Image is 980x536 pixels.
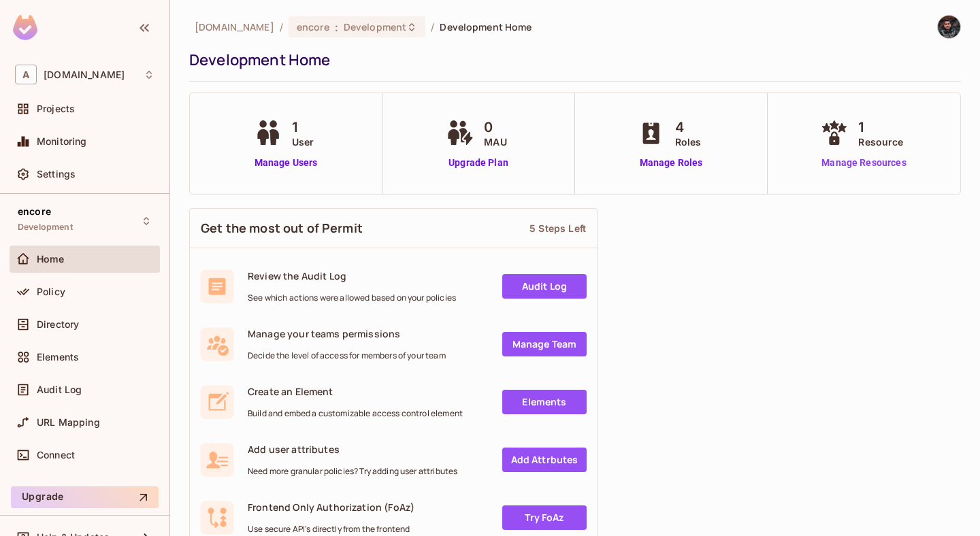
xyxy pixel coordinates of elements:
[858,135,903,149] span: Resource
[195,20,274,33] span: the active workspace
[634,156,708,170] a: Manage Roles
[44,69,125,80] span: Workspace: abclojistik.com
[248,501,414,514] span: Frontend Only Authorization (FoAz)
[37,286,65,297] span: Policy
[251,156,321,170] a: Manage Users
[248,443,457,456] span: Add user attributes
[292,117,314,137] span: 1
[675,117,702,137] span: 4
[502,274,587,299] a: Audit Log
[502,332,587,356] a: Manage Team
[248,350,446,361] span: Decide the level of access for members of your team
[13,15,37,40] img: SReyMgAAAABJRU5ErkJggg==
[484,117,506,137] span: 0
[443,156,513,170] a: Upgrade Plan
[37,384,82,395] span: Audit Log
[37,169,76,180] span: Settings
[502,505,587,530] a: Try FoAz
[248,524,414,535] span: Use secure API's directly from the frontend
[189,50,954,70] div: Development Home
[858,117,903,137] span: 1
[37,417,100,428] span: URL Mapping
[675,135,702,149] span: Roles
[440,20,532,33] span: Development Home
[201,220,363,237] span: Get the most out of Permit
[248,269,456,282] span: Review the Audit Log
[344,20,406,33] span: Development
[37,136,87,147] span: Monitoring
[529,222,586,235] div: 5 Steps Left
[37,352,79,363] span: Elements
[37,450,75,460] span: Connect
[292,135,314,149] span: User
[37,319,79,330] span: Directory
[15,65,37,84] span: A
[11,486,159,508] button: Upgrade
[280,20,283,33] li: /
[817,156,910,170] a: Manage Resources
[938,16,960,38] img: Selmancan KILINÇ
[248,292,456,303] span: See which actions were allowed based on your policies
[502,448,587,472] a: Add Attrbutes
[37,254,65,265] span: Home
[18,222,73,233] span: Development
[248,408,463,419] span: Build and embed a customizable access control element
[37,103,75,114] span: Projects
[18,206,51,217] span: encore
[248,466,457,477] span: Need more granular policies? Try adding user attributes
[248,327,446,340] span: Manage your teams permissions
[248,385,463,398] span: Create an Element
[484,135,506,149] span: MAU
[297,20,329,33] span: encore
[334,22,339,33] span: :
[502,390,587,414] a: Elements
[431,20,434,33] li: /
